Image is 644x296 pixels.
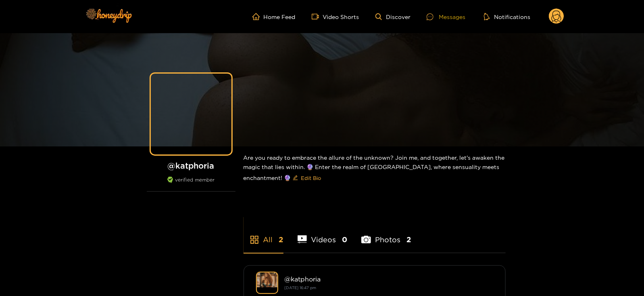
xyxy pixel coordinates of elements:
li: Videos [298,216,348,253]
button: Notifications [481,13,533,21]
span: 0 [342,235,347,245]
div: verified member [147,177,236,192]
li: Photos [361,216,411,253]
span: 2 [406,235,411,245]
span: Edit Bio [301,174,321,182]
span: home [252,13,264,20]
a: Discover [375,13,411,20]
button: editEdit Bio [291,171,323,184]
span: edit [293,175,298,181]
li: All [244,216,283,253]
span: appstore [250,235,259,245]
a: Video Shorts [312,13,359,20]
h1: @ katphoria [147,161,236,171]
div: Are you ready to embrace the allure of the unknown? Join me, and together, let's awaken the magic... [244,146,506,191]
span: 2 [279,235,283,245]
div: Messages [427,12,465,21]
span: video-camera [312,13,323,20]
div: @ katphoria [285,275,493,283]
a: Home Feed [252,13,296,20]
small: [DATE] 16:47 pm [285,285,317,290]
img: katphoria [256,272,278,294]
